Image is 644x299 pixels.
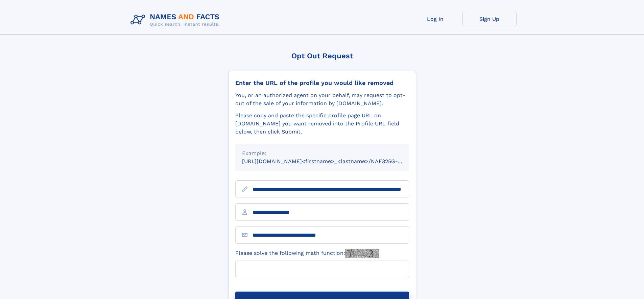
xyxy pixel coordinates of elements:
a: Log In [408,11,462,27]
div: You, or an authorized agent on your behalf, may request to opt-out of the sale of your informatio... [235,91,409,108]
img: Logo Names and Facts [128,11,225,29]
div: Enter the URL of the profile you would like removed [235,79,409,87]
div: Opt Out Request [228,52,416,60]
div: Please copy and paste the specific profile page URL on [DOMAIN_NAME] you want removed into the Pr... [235,112,409,136]
div: Example: [242,149,402,157]
small: [URL][DOMAIN_NAME]<firstname>_<lastname>/NAF325G-xxxxxxxx [242,158,422,165]
label: Please solve the following math function: [235,249,379,258]
a: Sign Up [462,11,517,27]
